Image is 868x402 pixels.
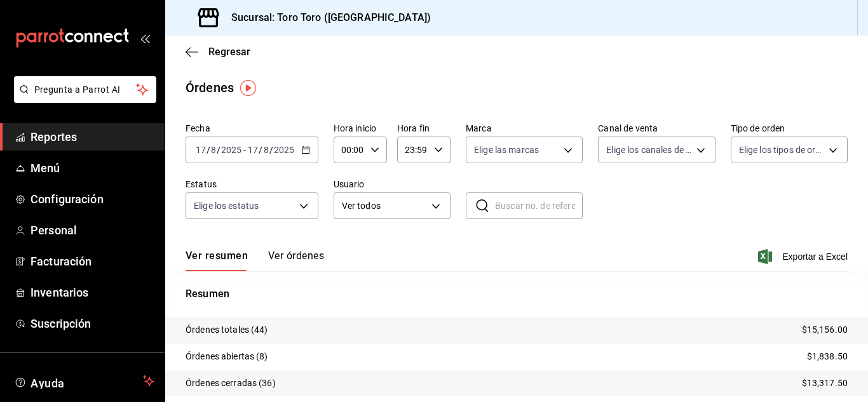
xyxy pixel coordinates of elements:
[31,191,154,208] span: Configuración
[186,180,318,189] label: Estatus
[273,145,295,155] input: ----
[14,76,156,103] button: Pregunta a Parrot AI
[221,10,431,25] h3: Sucursal: Toro Toro ([GEOGRAPHIC_DATA])
[598,124,715,133] label: Canal de venta
[802,323,848,337] p: $15,156.00
[186,350,268,363] p: Órdenes abiertas (8)
[210,145,217,155] input: --
[807,350,848,363] p: $1,838.50
[194,199,259,212] span: Elige los estatus
[243,145,246,155] span: -
[269,145,273,155] span: /
[31,373,138,389] span: Ayuda
[220,145,242,155] input: ----
[186,250,324,271] div: navigation tabs
[9,92,156,105] a: Pregunta a Parrot AI
[342,199,427,213] span: Ver todos
[495,193,583,218] input: Buscar no. de referencia
[739,144,824,156] span: Elige los tipos de orden
[186,286,848,302] p: Resumen
[397,124,451,133] label: Hora fin
[240,80,256,96] img: Tooltip marker
[334,124,387,133] label: Hora inicio
[761,249,848,264] button: Exportar a Excel
[140,33,150,43] button: open_drawer_menu
[263,145,269,155] input: --
[268,250,324,271] button: Ver órdenes
[186,250,248,271] button: Ver resumen
[606,144,691,156] span: Elige los canales de venta
[208,46,250,58] span: Regresar
[217,145,220,155] span: /
[31,315,154,332] span: Suscripción
[802,377,848,390] p: $13,317.50
[186,78,234,97] div: Órdenes
[334,180,451,189] label: Usuario
[259,145,262,155] span: /
[474,144,539,156] span: Elige las marcas
[31,128,154,145] span: Reportes
[31,253,154,270] span: Facturación
[186,323,268,337] p: Órdenes totales (44)
[34,83,137,97] span: Pregunta a Parrot AI
[31,284,154,301] span: Inventarios
[466,124,583,133] label: Marca
[247,145,259,155] input: --
[186,377,276,390] p: Órdenes cerradas (36)
[195,145,207,155] input: --
[731,124,848,133] label: Tipo de orden
[31,222,154,239] span: Personal
[207,145,210,155] span: /
[186,46,250,58] button: Regresar
[31,159,154,177] span: Menú
[186,124,318,133] label: Fecha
